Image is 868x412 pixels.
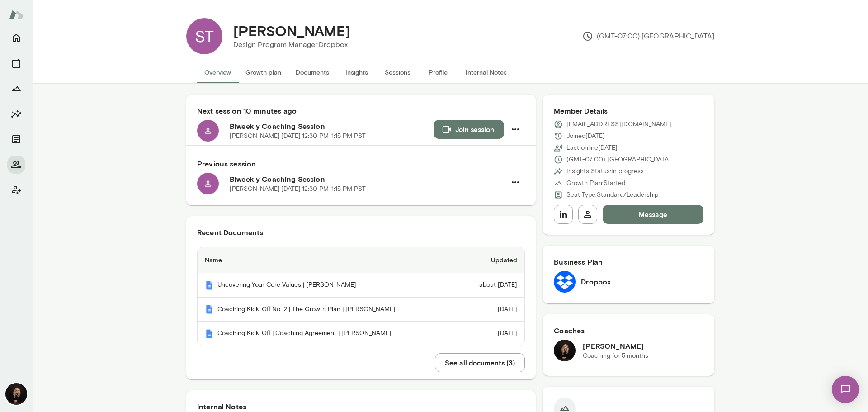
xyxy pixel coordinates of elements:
[554,105,703,116] h6: Member Details
[205,281,214,290] img: Mento
[230,174,506,185] h6: Biweekly Coaching Session
[603,205,703,224] button: Message
[7,156,25,174] button: Members
[197,158,525,169] h6: Previous session
[238,62,288,83] button: Growth plan
[9,6,24,23] img: Mento
[7,29,25,47] button: Home
[554,340,576,361] img: Carmela Fortin
[7,181,25,199] button: Client app
[7,130,25,148] button: Documents
[581,276,611,287] h6: Dropbox
[458,298,524,322] td: [DATE]
[5,383,27,405] img: Carmela Fortin
[566,190,658,199] p: Seat Type: Standard/Leadership
[458,273,524,298] td: about [DATE]
[458,247,524,273] th: Updated
[435,353,525,372] button: See all documents (3)
[197,227,525,238] h6: Recent Documents
[288,62,336,83] button: Documents
[377,62,418,83] button: Sessions
[566,132,605,141] p: Joined [DATE]
[198,273,458,298] th: Uncovering Your Core Values | [PERSON_NAME]
[7,105,25,123] button: Insights
[566,120,671,129] p: [EMAIL_ADDRESS][DOMAIN_NAME]
[233,39,350,50] p: Design Program Manager, Dropbox
[7,54,25,72] button: Sessions
[566,167,644,176] p: Insights Status: In progress
[205,305,214,314] img: Mento
[583,341,648,351] h6: [PERSON_NAME]
[197,401,525,412] h6: Internal Notes
[197,62,238,83] button: Overview
[205,329,214,338] img: Mento
[230,132,366,141] p: [PERSON_NAME] · [DATE] · 12:30 PM-1:15 PM PST
[554,256,703,267] h6: Business Plan
[418,62,458,83] button: Profile
[197,105,525,116] h6: Next session 10 minutes ago
[336,62,377,83] button: Insights
[198,322,458,346] th: Coaching Kick-Off | Coaching Agreement | [PERSON_NAME]
[566,155,671,164] p: (GMT-07:00) [GEOGRAPHIC_DATA]
[566,179,625,188] p: Growth Plan: Started
[230,185,366,194] p: [PERSON_NAME] · [DATE] · 12:30 PM-1:15 PM PST
[198,298,458,322] th: Coaching Kick-Off No. 2 | The Growth Plan | [PERSON_NAME]
[233,22,350,39] h4: [PERSON_NAME]
[566,143,618,152] p: Last online [DATE]
[434,120,504,139] button: Join session
[7,80,25,98] button: Growth Plan
[458,322,524,346] td: [DATE]
[554,325,703,336] h6: Coaches
[458,62,514,83] button: Internal Notes
[582,31,714,42] p: (GMT-07:00) [GEOGRAPHIC_DATA]
[198,247,458,273] th: Name
[186,18,222,54] div: ST
[583,351,648,360] p: Coaching for 5 months
[230,121,434,132] h6: Biweekly Coaching Session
